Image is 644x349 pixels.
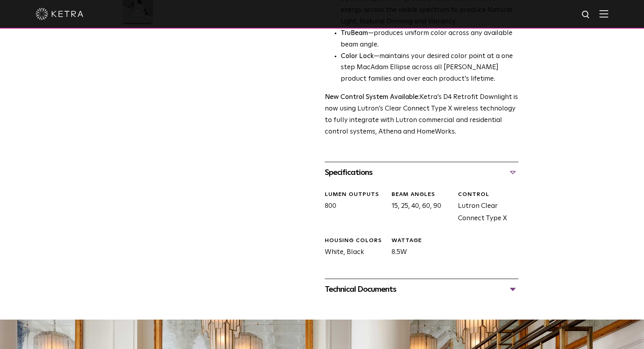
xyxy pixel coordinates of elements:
[36,8,83,20] img: ketra-logo-2019-white
[341,28,518,51] li: —produces uniform color across any available beam angle.
[452,191,518,225] div: Lutron Clear Connect Type X
[325,283,518,296] div: Technical Documents
[325,166,518,179] div: Specifications
[341,30,368,37] strong: TruBeam
[325,237,385,245] div: HOUSING COLORS
[392,191,452,199] div: Beam Angles
[392,237,452,245] div: WATTAGE
[325,94,420,101] strong: New Control System Available:
[325,92,518,138] p: Ketra’s D4 Retrofit Downlight is now using Lutron’s Clear Connect Type X wireless technology to f...
[581,10,591,20] img: search icon
[599,10,608,17] img: Hamburger%20Nav.svg
[319,237,385,259] div: White, Black
[341,53,374,60] strong: Color Lock
[386,237,452,259] div: 8.5W
[458,191,518,199] div: CONTROL
[386,191,452,225] div: 15, 25, 40, 60, 90
[319,191,385,225] div: 800
[341,51,518,85] li: —maintains your desired color point at a one step MacAdam Ellipse across all [PERSON_NAME] produc...
[325,191,385,199] div: LUMEN OUTPUTS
